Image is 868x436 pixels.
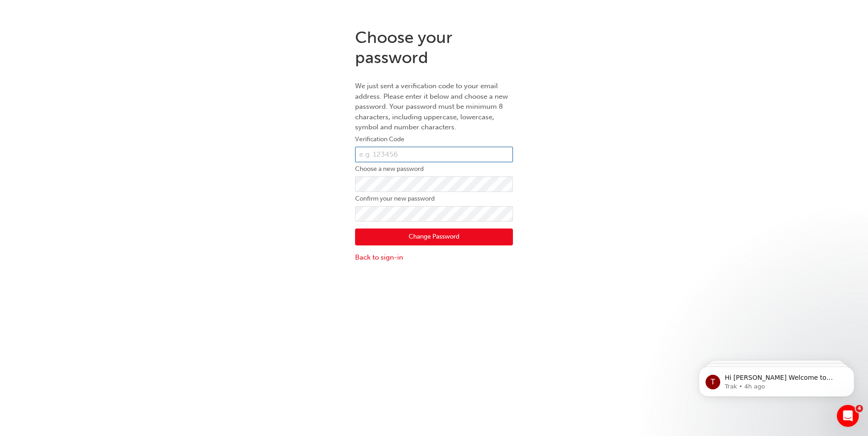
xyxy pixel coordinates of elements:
[355,229,513,246] button: Change Password
[355,147,513,162] input: e.g. 123456
[355,81,513,133] p: We just sent a verification code to your email address. Please enter it below and choose a new pa...
[685,347,868,411] iframe: Intercom notifications message
[856,405,863,412] span: 4
[837,405,859,427] iframe: Intercom live chat
[355,193,513,204] label: Confirm your new password
[355,164,513,175] label: Choose a new password
[355,27,513,67] h1: Choose your password
[355,134,513,145] label: Verification Code
[355,252,513,263] a: Back to sign-in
